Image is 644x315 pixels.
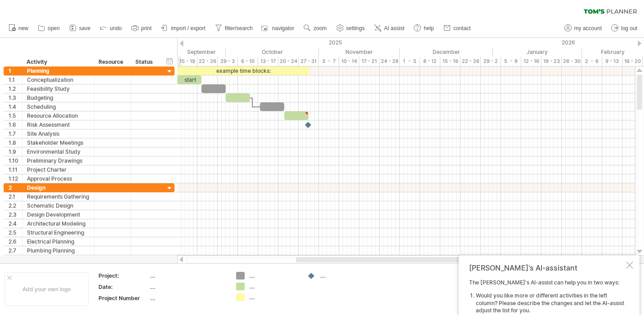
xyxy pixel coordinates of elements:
div: 17 - 21 [359,57,380,66]
a: undo [98,22,125,34]
div: Project Number [98,294,148,302]
div: Stakeholder Meetings [27,138,89,147]
a: print [129,22,154,34]
div: 5 - 9 [501,57,521,66]
div: 1 [9,67,22,75]
span: help [424,25,434,31]
li: Would you like more or different activities in the left column? Please describe the changes and l... [476,292,624,315]
a: log out [609,22,640,34]
div: 19 - 23 [541,57,562,66]
span: filter/search [225,25,253,31]
div: Structural Engineering [27,228,89,237]
div: Schematic Design [27,201,89,210]
div: 1.7 [9,129,22,138]
div: Approval Process [27,174,89,183]
div: .... [249,293,298,301]
a: filter/search [213,22,255,34]
div: Design Development [27,210,89,219]
span: print [141,25,152,31]
div: 13 - 17 [258,57,278,66]
div: 22 - 26 [197,57,218,66]
span: open [48,25,60,31]
div: 10 - 14 [339,57,359,66]
div: 8 - 12 [420,57,440,66]
div: 1.9 [9,147,22,156]
div: Conceptualization [27,75,89,84]
div: Budgeting [27,93,89,102]
span: new [18,25,28,31]
a: contact [441,22,474,34]
div: .... [150,283,225,291]
div: 2.7 [9,246,22,255]
span: zoom [313,25,326,31]
div: example time blocks: [177,67,309,75]
div: Preliminary Drawings [27,156,89,165]
span: AI assist [384,25,404,31]
span: my account [574,25,602,31]
div: 1.1 [9,75,22,84]
div: Planning [27,67,89,75]
a: settings [334,22,367,34]
span: settings [346,25,365,31]
div: Status [135,58,155,67]
div: Risk Assessment [27,120,89,129]
div: 1.11 [9,165,22,174]
div: 2.6 [9,237,22,246]
div: 16 - 20 [622,57,643,66]
div: 1.4 [9,102,22,111]
div: Design [27,183,89,192]
div: 29 - 3 [218,57,238,66]
span: navigator [272,25,294,31]
div: 2.5 [9,228,22,237]
a: navigator [260,22,297,34]
div: 2.2 [9,201,22,210]
div: .... [320,272,369,280]
div: 24 - 28 [380,57,400,66]
div: Add your own logo [4,272,89,306]
div: October 2025 [226,47,319,57]
div: Resource Allocation [27,111,89,120]
div: 1.6 [9,120,22,129]
div: 15 - 19 [440,57,461,66]
div: .... [150,294,225,302]
div: .... [249,283,298,290]
div: 1.3 [9,93,22,102]
div: 26 - 30 [562,57,582,66]
div: 2.3 [9,210,22,219]
div: 15 - 19 [177,57,197,66]
div: 2.4 [9,219,22,228]
a: new [6,22,31,34]
div: 2 - 6 [582,57,602,66]
span: import / export [171,25,206,31]
div: 1.10 [9,156,22,165]
div: Feasibility Study [27,84,89,93]
div: Activity [27,58,89,67]
div: 6 - 10 [238,57,258,66]
div: 1.8 [9,138,22,147]
div: December 2025 [400,47,493,57]
div: start [177,75,201,84]
div: Plumbing Planning [27,246,89,255]
div: 2.1 [9,192,22,201]
div: 20 - 24 [278,57,299,66]
div: 1.5 [9,111,22,120]
a: AI assist [372,22,407,34]
div: [PERSON_NAME]'s AI-assistant [469,263,624,272]
div: 1.12 [9,174,22,183]
div: Project: [98,272,148,280]
span: undo [110,25,122,31]
a: save [67,22,93,34]
div: Scheduling [27,102,89,111]
span: save [79,25,90,31]
div: 1 - 5 [400,57,420,66]
div: Electrical Planning [27,237,89,246]
div: January 2026 [493,47,582,57]
div: 27 - 31 [299,57,319,66]
span: contact [453,25,471,31]
a: import / export [159,22,208,34]
div: Site Analysis [27,129,89,138]
div: Requirements Gathering [27,192,89,201]
div: 2 [9,183,22,192]
div: Environmental Study [27,147,89,156]
div: Architectural Modeling [27,219,89,228]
